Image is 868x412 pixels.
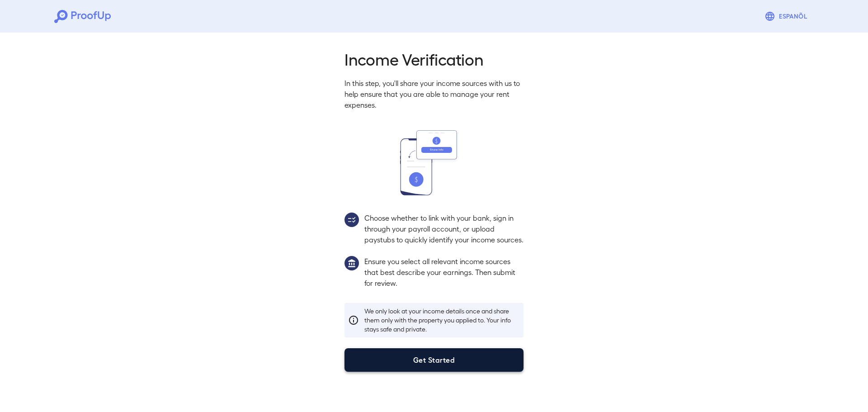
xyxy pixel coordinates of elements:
[364,307,520,334] p: We only look at your income details once and share them only with the property you applied to. Yo...
[400,130,468,195] img: transfer_money.svg
[344,256,359,270] img: group1.svg
[761,7,814,25] button: Espanõl
[344,49,524,69] h2: Income Verification
[364,256,524,289] p: Ensure you select all relevant income sources that best describe your earnings. Then submit for r...
[344,348,524,372] button: Get Started
[344,213,359,227] img: group2.svg
[364,213,524,245] p: Choose whether to link with your bank, sign in through your payroll account, or upload paystubs t...
[344,78,524,110] p: In this step, you'll share your income sources with us to help ensure that you are able to manage...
